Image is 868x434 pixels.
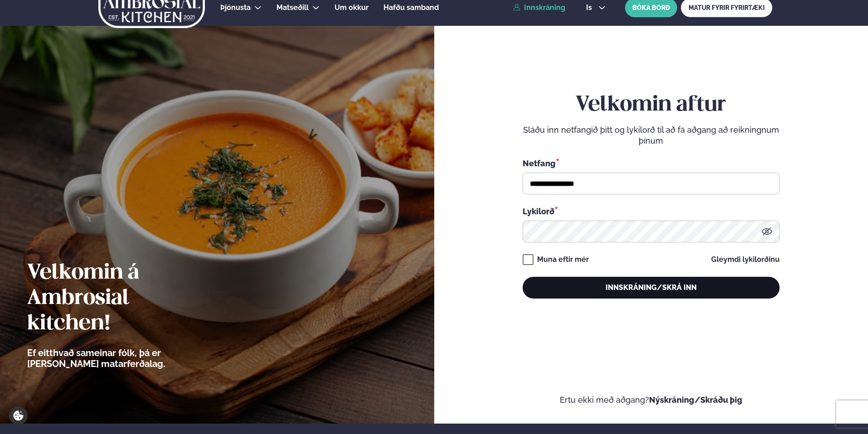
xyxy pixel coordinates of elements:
p: Sláðu inn netfangið þitt og lykilorð til að fá aðgang að reikningnum þínum [523,125,780,146]
span: is [586,4,595,11]
p: Ef eitthvað sameinar fólk, þá er [PERSON_NAME] matarferðalag. [27,347,215,369]
span: Um okkur [335,3,369,12]
button: Innskráning/Skrá inn [523,277,780,299]
a: Innskráning [513,4,565,12]
h2: Velkomin aftur [523,92,780,118]
a: Matseðill [276,2,309,13]
p: Ertu ekki með aðgang? [461,395,841,405]
h2: Velkomin á Ambrosial kitchen! [27,260,215,337]
button: is [579,4,613,11]
a: Um okkur [335,2,369,13]
span: Hafðu samband [383,3,439,12]
a: Nýskráning/Skráðu þig [649,395,742,405]
span: Þjónusta [220,3,251,12]
div: Lykilorð [523,205,780,217]
a: Hafðu samband [383,2,439,13]
a: Gleymdi lykilorðinu [711,256,780,263]
span: Matseðill [276,3,309,12]
a: Þjónusta [220,2,251,13]
div: Netfang [523,157,780,169]
a: Cookie settings [9,406,28,425]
